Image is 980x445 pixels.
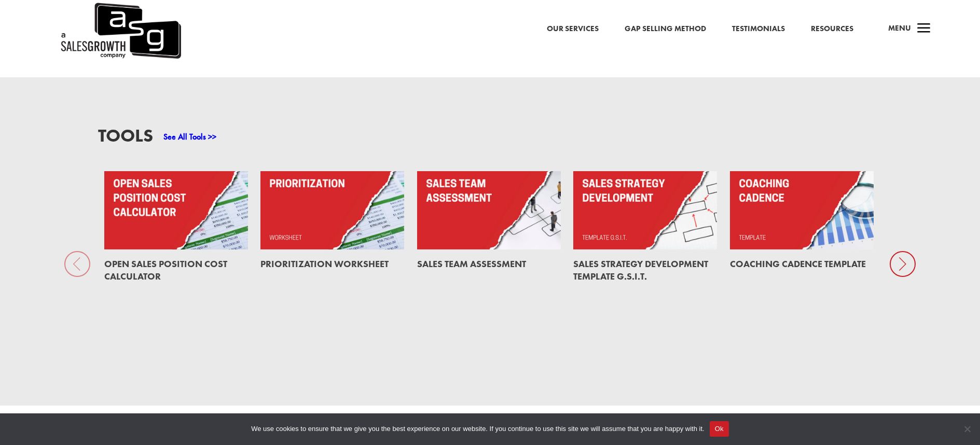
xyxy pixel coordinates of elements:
button: Ok [710,421,729,437]
span: No [962,424,972,434]
a: Sales Strategy Development Template G.S.I.T. [573,258,708,282]
a: Our Services [547,22,599,36]
a: Prioritization Worksheet [260,258,389,270]
a: Open Sales Position Cost Calculator [104,258,227,282]
a: Resources [811,22,853,36]
span: We use cookies to ensure that we give you the best experience on our website. If you continue to ... [251,424,704,434]
a: Coaching Cadence Template [730,258,866,270]
span: a [914,19,934,39]
a: Testimonials [732,22,785,36]
span: Menu [888,23,911,33]
a: Gap Selling Method [625,22,706,36]
a: Sales Team Assessment [417,258,526,270]
a: See All Tools >> [163,131,216,142]
h3: Tools [98,127,153,150]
